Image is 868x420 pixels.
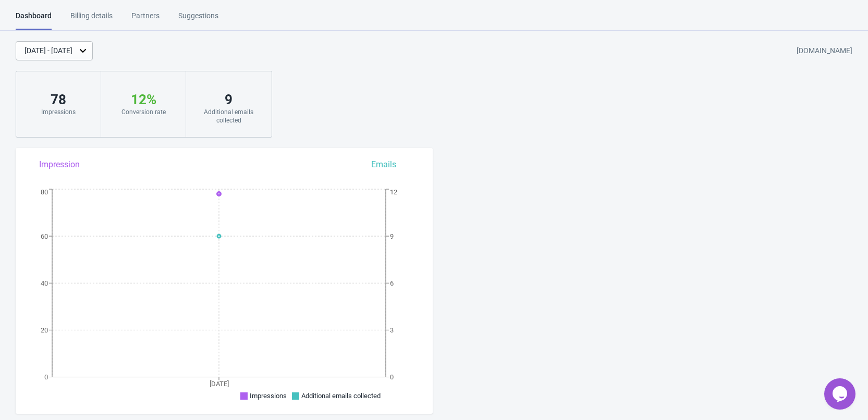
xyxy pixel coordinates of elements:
[197,108,261,125] div: Additional emails collected
[41,188,48,196] tspan: 80
[44,373,48,381] tspan: 0
[112,108,175,116] div: Conversion rate
[390,188,397,196] tspan: 12
[390,232,394,240] tspan: 9
[25,45,72,56] div: [DATE] - [DATE]
[16,10,52,30] div: Dashboard
[250,392,287,400] span: Impressions
[41,232,48,240] tspan: 60
[27,91,90,108] div: 78
[390,373,394,381] tspan: 0
[27,108,90,116] div: Impressions
[824,378,858,410] iframe: chat widget
[41,326,48,334] tspan: 20
[390,279,394,287] tspan: 6
[197,91,261,108] div: 9
[131,10,160,29] div: Partners
[210,380,229,388] tspan: [DATE]
[41,279,48,287] tspan: 40
[70,10,113,29] div: Billing details
[797,42,852,60] div: [DOMAIN_NAME]
[301,392,381,400] span: Additional emails collected
[178,10,218,29] div: Suggestions
[390,326,394,334] tspan: 3
[112,91,175,108] div: 12 %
